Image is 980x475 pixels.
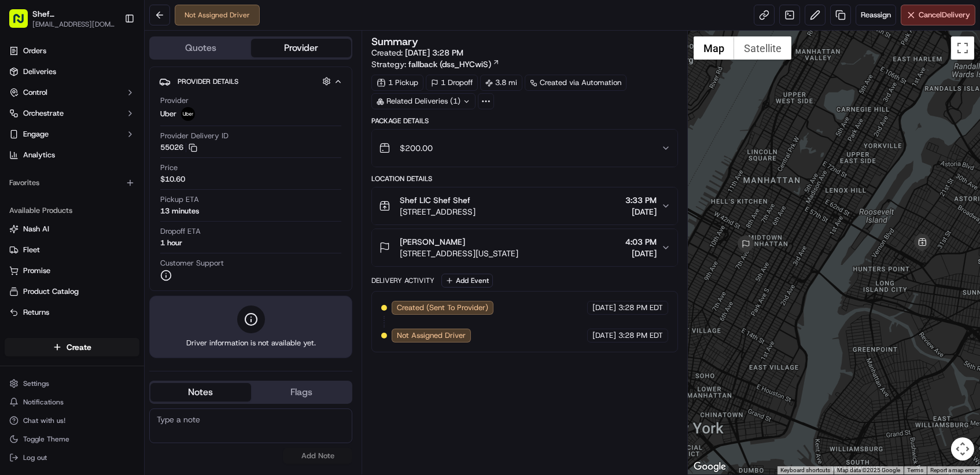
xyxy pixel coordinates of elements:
button: Promise [5,262,139,280]
a: Created via Automation [525,75,627,91]
span: Product Catalog [23,286,79,297]
span: Engage [23,129,49,139]
img: 1736555255976-a54dd68f-1ca7-489b-9aae-adbdc363a1c4 [12,109,32,130]
button: Fleet [5,241,139,259]
a: Product Catalog [9,286,135,297]
button: Toggle fullscreen view [951,36,974,60]
span: Created: [371,47,463,58]
span: Dropoff ETA [160,226,201,237]
span: Cancel Delivery [919,10,970,20]
span: 3:33 PM [625,194,657,206]
a: Powered byPylon [82,285,140,294]
p: Welcome 👋 [12,45,211,63]
button: Flags [251,383,352,402]
span: Provider [160,95,189,106]
span: fallback (dss_HYCwiS) [408,58,491,70]
span: 4:03 PM [625,236,657,248]
span: Create [67,341,91,353]
div: Past conversations [12,149,78,158]
span: Created (Sent To Provider) [397,303,488,313]
button: Add Event [441,274,493,288]
button: Quotes [150,39,251,57]
div: Package Details [371,116,677,126]
button: Provider [251,39,352,57]
div: 1 Pickup [371,75,423,91]
a: Analytics [5,146,139,164]
button: Log out [5,450,139,466]
div: Favorites [5,174,139,192]
button: $200.00 [372,130,677,167]
span: 3:28 PM EDT [618,330,663,341]
a: 📗Knowledge Base [7,252,93,273]
span: [DATE] [132,178,156,187]
img: Nash [12,10,35,33]
span: Knowledge Base [23,257,89,268]
span: [DATE] [625,206,657,218]
span: 3:28 PM EDT [618,303,663,313]
span: • [96,209,100,218]
span: • [126,178,130,187]
button: Notifications [5,394,139,410]
button: Create [5,338,139,356]
span: Shef [GEOGRAPHIC_DATA] [32,8,115,20]
div: 📗 [12,258,21,267]
img: 1736555255976-a54dd68f-1ca7-489b-9aae-adbdc363a1c4 [23,178,32,187]
button: Engage [5,125,139,143]
div: Delivery Activity [371,276,434,285]
span: Toggle Theme [23,435,69,444]
span: Promise [23,266,50,276]
a: Nash AI [9,224,135,234]
button: Product Catalog [5,282,139,301]
button: Orchestrate [5,104,139,123]
img: uber-new-logo.jpeg [181,107,195,121]
button: Returns [5,303,139,322]
span: Customer Support [160,258,224,268]
div: Location Details [371,174,677,183]
span: Settings [23,379,49,388]
button: Map camera controls [951,437,974,461]
span: Provider Delivery ID [160,131,229,141]
span: Nash AI [23,224,49,234]
button: Toggle Theme [5,431,139,447]
span: [DATE] [625,248,657,259]
span: [DATE] [102,209,126,218]
a: Report a map error [930,467,977,473]
button: Notes [150,383,251,402]
button: [PERSON_NAME][STREET_ADDRESS][US_STATE]4:03 PM[DATE] [372,229,677,266]
div: 1 Dropoff [426,75,478,91]
img: 8571987876998_91fb9ceb93ad5c398215_72.jpg [24,109,45,130]
a: Deliveries [5,62,139,81]
input: Got a question? Start typing here... [30,73,208,85]
button: Provider Details [159,72,342,91]
span: Price [160,163,178,173]
img: 1736555255976-a54dd68f-1ca7-489b-9aae-adbdc363a1c4 [23,209,32,219]
button: Show street map [694,36,734,60]
div: Available Products [5,201,139,220]
button: Shef [GEOGRAPHIC_DATA][EMAIL_ADDRESS][DOMAIN_NAME] [5,5,120,32]
a: 💻API Documentation [93,252,190,273]
button: [EMAIL_ADDRESS][DOMAIN_NAME] [32,20,115,29]
div: Related Deliveries (1) [371,93,476,109]
div: 1 hour [160,238,182,248]
span: Returns [23,307,49,318]
span: API Documentation [109,257,186,268]
span: Log out [23,453,47,462]
span: Not Assigned Driver [397,330,466,341]
span: [DATE] [592,303,616,313]
div: 💻 [98,258,107,267]
button: Keyboard shortcuts [780,466,830,474]
span: Orchestrate [23,108,64,119]
button: 55026 [160,142,197,153]
button: Show satellite imagery [734,36,791,60]
a: Fleet [9,245,135,255]
img: Google [691,459,729,474]
button: Control [5,83,139,102]
div: We're available if you need us! [52,120,159,130]
button: Chat with us! [5,413,139,429]
button: See all [179,146,211,160]
span: [DATE] 3:28 PM [405,47,463,58]
span: Chat with us! [23,416,65,425]
button: Nash AI [5,220,139,238]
